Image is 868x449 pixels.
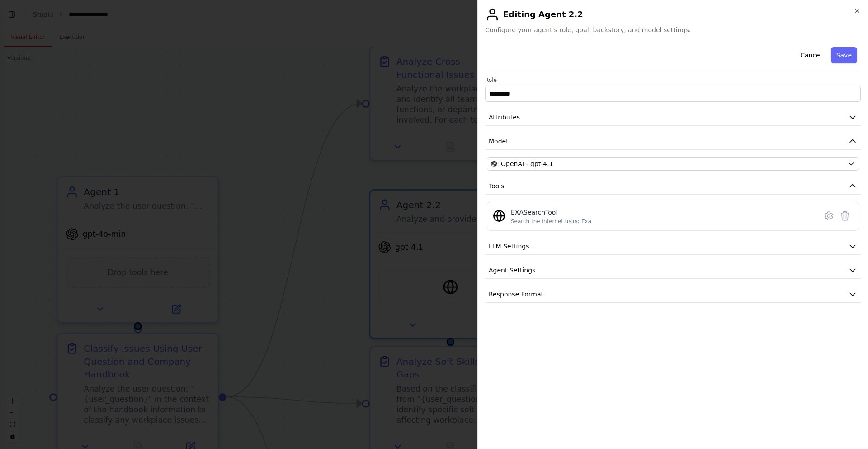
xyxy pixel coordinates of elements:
span: Configure your agent's role, goal, backstory, and model settings. [485,25,861,34]
button: Agent Settings [485,262,861,279]
button: Configure tool [821,208,837,224]
button: Tools [485,178,861,195]
span: LLM Settings [489,242,529,251]
button: LLM Settings [485,238,861,255]
button: Model [485,133,861,150]
span: OpenAI - gpt-4.1 [501,159,553,168]
span: Tools [489,182,505,191]
button: Save [831,47,857,63]
span: Agent Settings [489,266,535,275]
span: Model [489,137,508,146]
h2: Editing Agent 2.2 [485,7,861,22]
button: OpenAI - gpt-4.1 [487,157,859,171]
img: EXASearchTool [493,210,505,222]
span: Response Format [489,290,543,299]
span: Attributes [489,113,520,122]
button: Attributes [485,109,861,126]
div: Search the internet using Exa [511,218,591,225]
div: EXASearchTool [511,208,591,217]
button: Response Format [485,286,861,303]
button: Cancel [795,47,827,63]
button: Delete tool [837,208,853,224]
label: Role [485,76,861,84]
